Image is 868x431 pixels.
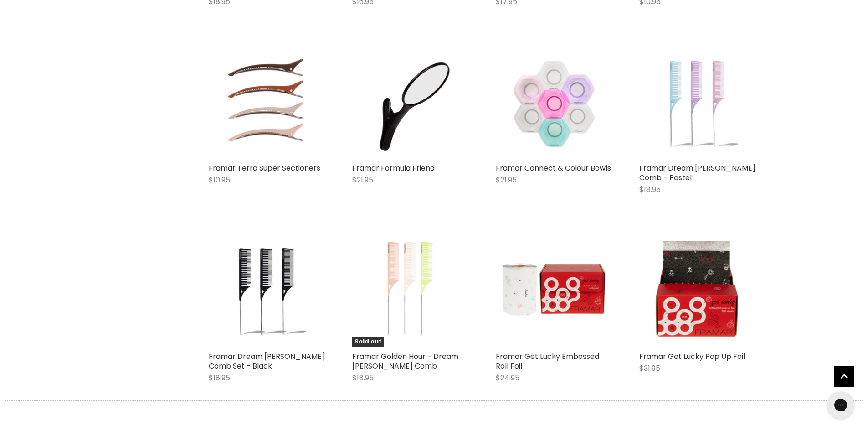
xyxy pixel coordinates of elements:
img: Framar Get Lucky Embossed Roll Foil [496,231,612,347]
a: Framar Get Lucky Pop Up Foil [639,351,745,362]
img: Framar Formula Friend [352,42,468,159]
iframe: Gorgias live chat messenger [822,388,859,422]
span: $31.95 [639,363,660,374]
img: Framar Dream Weaver Comb Set - Black [209,231,325,347]
a: Framar Golden Hour - Dream Weaver CombSold out [352,231,468,347]
a: Framar Get Lucky Embossed Roll Foil [496,351,599,371]
a: Framar Dream [PERSON_NAME] Comb Set - Black [209,351,325,371]
span: $10.95 [209,175,230,185]
a: Framar Golden Hour - Dream [PERSON_NAME] Comb [352,351,458,371]
img: Framar Get Lucky Pop Up Foil [645,231,749,347]
a: Framar Connect & Colour Bowls [496,163,611,173]
img: Framar Golden Hour - Dream Weaver Comb [352,231,468,347]
img: Framar Dream Weaver Comb - Pastel [639,42,755,159]
img: Framar Terra Super Sectioners [209,42,325,159]
a: Framar Terra Super Sectioners [209,163,320,173]
span: $24.95 [496,373,519,383]
span: Sold out [352,337,384,347]
a: Framar Get Lucky Pop Up Foil [639,231,755,347]
a: Framar Formula Friend [352,163,435,173]
span: $21.95 [352,175,373,185]
img: Framar Connect & Colour Bowls [496,42,612,159]
span: $21.95 [496,175,517,185]
span: $18.95 [209,373,230,383]
span: $18.95 [352,373,374,383]
a: Framar Dream [PERSON_NAME] Comb - Pastel [639,163,755,183]
span: $18.95 [639,184,661,195]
